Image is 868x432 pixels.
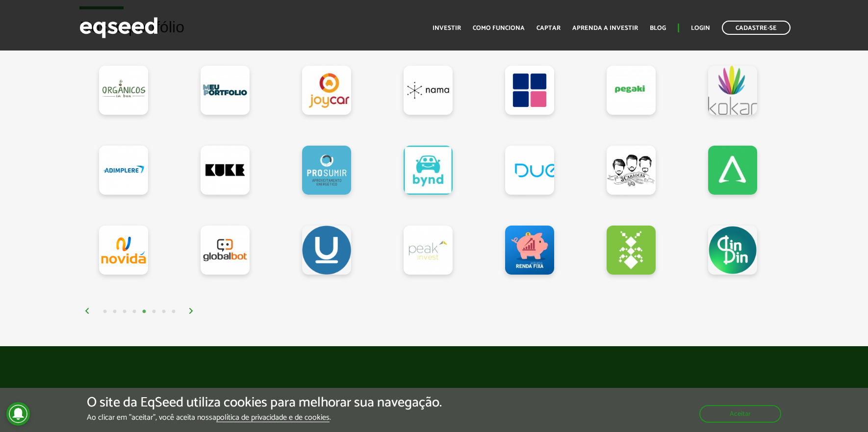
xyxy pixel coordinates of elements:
a: Pegaki [607,66,656,115]
a: PROSUMIR [302,146,351,195]
button: 5 of 4 [139,307,149,317]
a: Allugator [708,146,757,195]
button: 1 of 4 [100,307,110,317]
a: Joycar [302,66,351,115]
a: DinDin [708,226,757,275]
img: arrow%20right.svg [188,308,194,314]
a: Kokar [708,66,757,115]
a: MeuPortfolio [201,66,250,115]
a: Peak Invest [404,226,453,275]
a: Como funciona [473,25,525,31]
button: 7 of 4 [159,307,169,317]
a: Kuke [201,146,250,195]
a: Novidá [99,226,148,275]
a: Login [691,25,710,31]
a: Aprenda a investir [572,25,638,31]
a: Blog [650,25,666,31]
a: Bynd [404,146,453,195]
button: 3 of 4 [120,307,129,317]
a: Globalbot [201,226,250,275]
a: Ulend [302,226,351,275]
a: App Renda Fixa [505,226,554,275]
a: Adimplere [99,146,148,195]
button: 4 of 4 [129,307,139,317]
a: Investir [433,25,461,31]
img: EqSeed [79,15,158,41]
h2: Casos de Exit EqSeed [152,385,716,417]
button: 6 of 4 [149,307,159,317]
button: 2 of 4 [110,307,120,317]
h5: O site da EqSeed utiliza cookies para melhorar sua navegação. [87,395,442,410]
a: Due Laser [505,146,554,195]
p: Ao clicar em "aceitar", você aceita nossa . [87,413,442,422]
a: 3Cariocas [607,146,656,195]
a: Captar [536,25,561,31]
a: Orgânicos in Box [99,66,148,115]
button: Aceitar [699,405,781,423]
a: Mutual [505,66,554,115]
button: 8 of 4 [169,307,179,317]
a: GreenAnt [607,226,656,275]
img: arrow%20left.svg [84,308,90,314]
a: Cadastre-se [722,21,791,35]
a: Nama [404,66,453,115]
a: política de privacidade e de cookies [216,414,330,422]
